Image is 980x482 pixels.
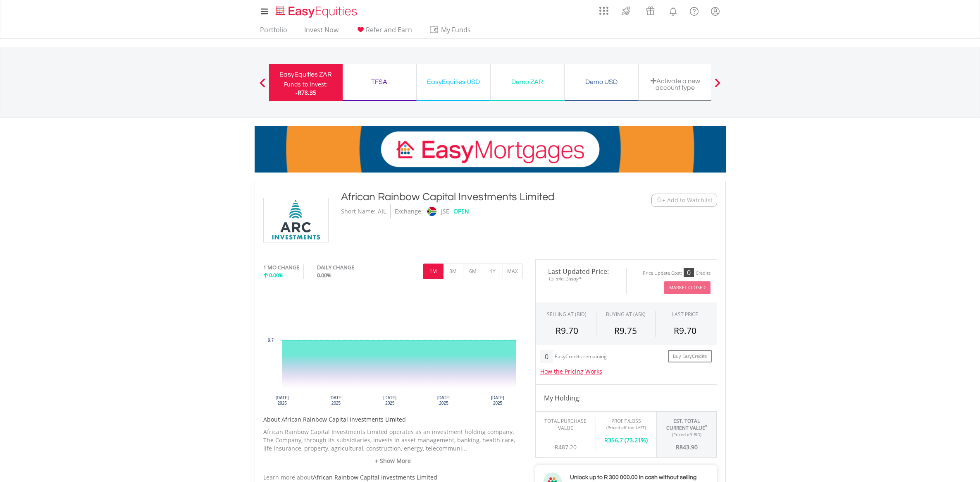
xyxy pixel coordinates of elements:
img: EasyEquities_Logo.png [274,5,360,19]
span: African Rainbow Capital Investments Limited [313,473,437,481]
img: vouchers-v2.svg [644,4,657,17]
div: (Priced off BID) [663,432,711,437]
div: EasyCredits remaining [555,354,607,361]
div: 1 MO CHANGE [263,264,299,271]
a: Invest Now [301,26,342,38]
a: My Profile [705,2,726,20]
button: 1Y [483,264,503,279]
div: Funds to invest: [284,80,328,89]
button: Watchlist + Add to Watchlist [651,194,717,207]
div: LAST PRICE [672,311,698,318]
div: 0 [540,350,553,363]
button: 3M [443,264,463,279]
span: 15-min. Delay* [542,275,620,283]
a: AppsGrid [594,2,614,15]
text: [DATE] 2025 [383,396,396,405]
img: Watchlist [656,197,662,203]
div: AIL [378,204,386,218]
a: Portfolio [257,26,291,38]
div: EasyEquities ZAR [274,69,338,80]
div: (Priced off the LAST) [602,424,650,430]
div: African Rainbow Capital Investments Limited [341,189,601,204]
div: Est. Total Current Value [663,417,711,432]
div: Demo ZAR [496,76,559,88]
img: thrive-v2.svg [619,4,633,17]
text: [DATE] 2025 [437,396,450,405]
button: 1M [423,264,444,279]
span: R9.75 [614,325,637,336]
p: African Rainbow Capital Investments Limited operates as an investment holding company. The Compan... [263,428,523,453]
span: 356.7 (73.21%) [608,436,648,444]
span: + Add to Watchlist [662,196,713,204]
button: 6M [463,264,483,279]
div: SELLING AT (BID) [547,311,587,318]
span: My Funds [429,24,483,35]
a: FAQ's and Support [684,2,705,19]
span: R9.70 [674,325,696,336]
div: JSE [441,204,449,218]
span: 0.00% [317,271,331,279]
button: MAX [503,264,523,279]
img: EQU.ZA.AIL.png [265,198,327,242]
text: [DATE] 2025 [491,396,504,405]
a: Notifications [663,2,684,19]
a: + Show More [263,457,523,465]
text: 9.7 [268,338,274,343]
div: 0 [684,268,694,277]
div: Profit/Loss [602,417,650,424]
div: Exchange: [395,204,423,218]
a: Buy EasyCredits [668,350,712,363]
div: Credits [696,270,711,276]
div: OPEN [453,204,469,218]
h5: About African Rainbow Capital Investments Limited [263,415,523,424]
button: Market Closed [664,281,711,294]
div: TFSA [348,76,411,88]
a: Vouchers [638,2,663,17]
div: Demo USD [570,76,633,88]
span: R487.20 [555,443,577,451]
text: [DATE] 2025 [275,396,289,405]
span: 843.90 [680,443,698,451]
a: How the Pricing Works [540,367,602,375]
div: EasyEquities USD [422,76,485,88]
svg: Interactive chart [263,287,522,411]
img: jse.png [427,207,436,216]
a: Home page [272,2,360,19]
div: Price Update Cost: [643,270,682,276]
span: R9.70 [556,325,578,336]
div: Learn more about [263,473,523,482]
div: DAILY CHANGE [317,264,382,271]
span: 0.00% [269,271,284,279]
span: BUYING AT (ASK) [606,311,646,318]
span: -R78.35 [296,89,316,96]
text: [DATE] 2025 [329,396,343,405]
div: Activate a new account type [644,77,707,91]
span: Last Updated Price: [542,268,620,275]
img: EasyMortage Promotion Banner [255,126,726,173]
h4: My Holding: [544,393,708,403]
img: grid-menu-icon.svg [599,6,608,15]
div: R [602,430,650,444]
span: Refer and Earn [366,25,412,34]
div: R [663,437,711,451]
div: Chart. Highcharts interactive chart. [263,287,523,411]
a: Refer and Earn [352,26,415,38]
div: Total Purchase Value [542,417,589,432]
div: Short Name: [341,204,376,218]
